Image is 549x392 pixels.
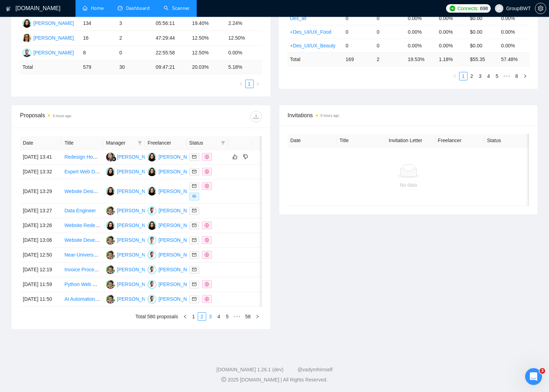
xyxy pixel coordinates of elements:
[205,223,209,227] span: dollar
[148,281,199,287] a: AY[PERSON_NAME]
[148,207,199,213] a: AY[PERSON_NAME]
[239,82,243,86] span: left
[255,252,265,257] span: right
[205,253,209,257] span: dollar
[192,282,196,286] span: mail
[20,165,61,179] td: [DATE] 13:32
[117,187,157,195] div: [PERSON_NAME]
[20,204,61,218] td: [DATE] 13:27
[148,252,199,257] a: AY[PERSON_NAME]
[61,292,103,307] td: AI Automation Master Needed!
[106,222,157,228] a: SK[PERSON_NAME]
[374,11,405,25] td: 0
[183,314,187,319] span: left
[223,313,231,320] a: 5
[243,154,248,160] span: dislike
[117,251,157,259] div: [PERSON_NAME]
[158,251,199,259] div: [PERSON_NAME]
[106,237,157,242] a: AS[PERSON_NAME]
[436,25,467,39] td: 0.00%
[485,72,492,80] a: 4
[205,170,209,174] span: dollar
[436,11,467,25] td: 0.00%
[153,31,189,46] td: 47:29:44
[181,312,189,321] button: left
[237,80,245,88] button: left
[20,218,61,233] td: [DATE] 13:26
[192,184,196,188] span: mail
[148,265,156,274] img: AY
[158,280,199,288] div: [PERSON_NAME]
[106,206,115,215] img: AS
[111,157,116,161] img: gigradar-bm.png
[126,5,150,11] span: Dashboard
[106,295,115,304] img: AS
[117,295,157,303] div: [PERSON_NAME]
[198,313,206,320] a: 2
[493,72,501,80] a: 5
[117,31,153,46] td: 2
[405,52,436,66] td: 19.53 %
[216,367,283,372] a: [DOMAIN_NAME] 1.26.1 (dev)
[148,188,199,193] a: SK[PERSON_NAME]
[148,167,156,176] img: SK
[535,6,546,11] a: setting
[164,5,190,11] a: searchScanner
[106,252,157,257] a: AS[PERSON_NAME]
[205,155,209,159] span: dollar
[153,16,189,31] td: 05:56:11
[64,154,242,160] a: Redesign Homepage and Landing Pages (Native Polish + Light Coding Required)
[255,238,265,242] span: right
[405,39,436,52] td: 0.00%
[192,170,196,174] span: mail
[535,6,546,11] span: setting
[215,312,223,321] li: 4
[290,15,307,21] a: Des_all
[513,72,521,80] a: 8
[374,39,405,52] td: 0
[459,72,467,80] a: 1
[106,221,115,230] img: SK
[205,297,209,301] span: dollar
[148,251,156,259] img: AY
[117,46,153,60] td: 0
[148,221,156,230] img: SK
[523,74,527,78] span: right
[20,179,61,204] td: [DATE] 13:29
[293,181,524,189] div: No data
[226,31,262,46] td: 12.50%
[255,154,265,159] span: right
[148,280,156,289] img: AY
[436,39,467,52] td: 0.00%
[189,16,226,31] td: 19.40%
[136,312,178,321] li: Total 580 proposals
[61,204,103,218] td: Data Engineer
[22,35,74,40] a: OL[PERSON_NAME]
[498,11,530,25] td: 0.00%
[64,222,158,228] a: Website Redesign – Design Concepts Only
[106,265,115,274] img: AS
[106,168,157,174] a: SK[PERSON_NAME]
[153,46,189,60] td: 22:55:58
[138,141,142,145] span: filter
[255,282,265,287] span: right
[243,313,253,320] a: 58
[189,312,198,321] li: 1
[192,223,196,227] span: mail
[20,248,61,263] td: [DATE] 12:50
[253,312,262,321] li: Next Page
[467,39,498,52] td: $0.00
[253,312,262,321] button: right
[223,312,231,321] li: 5
[189,139,218,147] span: Status
[337,134,386,147] th: Title
[215,313,223,320] a: 4
[206,312,215,321] li: 3
[254,80,262,88] li: Next Page
[158,168,199,175] div: [PERSON_NAME]
[148,153,156,161] img: SK
[158,266,199,273] div: [PERSON_NAME]
[158,295,199,303] div: [PERSON_NAME]
[158,153,199,161] div: [PERSON_NAME]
